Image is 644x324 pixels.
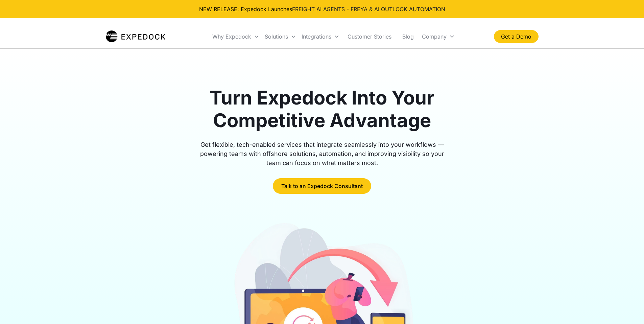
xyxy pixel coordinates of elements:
div: Solutions [262,25,299,48]
a: Blog [421,18,440,51]
a: Talk to an Expedock Consultant [273,178,371,194]
div: Why Expedock [210,25,262,48]
div: Company [446,18,490,51]
div: Solutions [265,33,288,40]
h1: Turn Expedock Into Your Competitive Advantage [192,87,452,132]
div: Integrations [299,25,342,48]
img: Expedock Logo [106,30,166,43]
div: Company [419,25,457,48]
div: Why Expedock [204,18,263,51]
a: Get a Demo [494,30,539,43]
div: Integrations [302,33,331,40]
a: Customer Stories [371,18,415,51]
div: Get flexible, tech-enabled services that integrate seamlessly into your workflows — powering team... [192,140,452,167]
div: Why Expedock [212,33,251,40]
div: Integrations [316,18,366,51]
a: home [106,30,166,43]
a: FREIGHT AI AGENTS - FREYA & AI OUTLOOK AUTOMATION [292,6,445,13]
div: Solutions [268,18,311,51]
div: NEW RELEASE: Expedock Launches [5,5,639,13]
div: Company [422,33,447,40]
a: Customer Stories [342,25,397,48]
a: Blog [397,25,419,48]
